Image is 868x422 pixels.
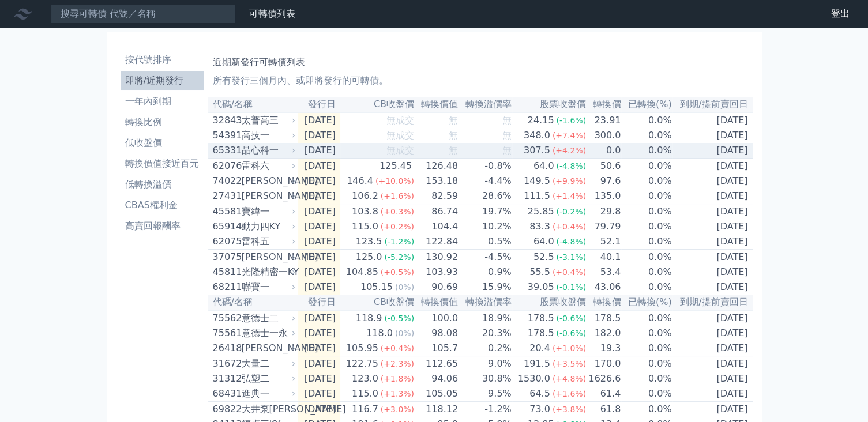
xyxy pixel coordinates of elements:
[672,326,753,341] td: [DATE]
[386,145,414,156] span: 無成交
[121,136,204,150] li: 低收盤價
[121,71,204,90] a: 即將/近期發行
[242,189,294,203] div: [PERSON_NAME]
[672,234,753,250] td: [DATE]
[121,198,204,212] li: CBAS權利金
[242,114,294,127] div: 太普高三
[384,253,414,262] span: (-5.2%)
[621,219,672,234] td: 0.0%
[527,341,553,355] div: 20.4
[121,115,204,129] li: 轉換比例
[525,114,557,127] div: 24.15
[298,250,340,265] td: [DATE]
[298,97,340,112] th: 發行日
[298,159,340,174] td: [DATE]
[553,131,586,140] span: (+7.4%)
[556,329,586,338] span: (-0.6%)
[621,386,672,402] td: 0.0%
[553,267,586,277] span: (+0.4%)
[213,326,239,340] div: 75561
[415,174,459,189] td: 153.18
[384,314,414,323] span: (-0.5%)
[213,114,239,127] div: 32843
[415,386,459,402] td: 105.05
[502,130,512,141] span: 無
[381,267,414,277] span: (+0.5%)
[587,250,621,265] td: 40.1
[298,128,340,143] td: [DATE]
[587,356,621,372] td: 170.0
[621,341,672,356] td: 0.0%
[587,386,621,402] td: 61.4
[242,280,294,294] div: 聯寶一
[298,174,340,189] td: [DATE]
[621,234,672,250] td: 0.0%
[298,204,340,220] td: [DATE]
[672,143,753,159] td: [DATE]
[298,295,340,310] th: 發行日
[527,220,553,233] div: 83.3
[242,387,294,401] div: 進典一
[298,189,340,204] td: [DATE]
[213,220,239,233] div: 65914
[553,344,586,353] span: (+1.0%)
[364,326,395,340] div: 118.0
[344,174,375,188] div: 146.4
[358,280,395,294] div: 105.15
[242,250,294,264] div: [PERSON_NAME]
[621,250,672,265] td: 0.0%
[395,329,414,338] span: (0%)
[213,189,239,203] div: 27431
[672,341,753,356] td: [DATE]
[672,159,753,174] td: [DATE]
[415,219,459,234] td: 104.4
[531,235,557,248] div: 64.0
[672,386,753,402] td: [DATE]
[521,144,553,157] div: 307.5
[386,130,414,141] span: 無成交
[621,371,672,386] td: 0.0%
[242,402,294,416] div: 大井泵[PERSON_NAME]
[502,115,512,126] span: 無
[242,129,294,142] div: 高技一
[298,371,340,386] td: [DATE]
[381,389,414,398] span: (+1.3%)
[415,204,459,220] td: 86.74
[242,372,294,386] div: 弘塑二
[381,191,414,201] span: (+1.6%)
[621,280,672,295] td: 0.0%
[242,311,294,325] div: 意德士二
[527,265,553,279] div: 55.5
[459,371,512,386] td: 30.8%
[298,310,340,326] td: [DATE]
[621,189,672,204] td: 0.0%
[672,371,753,386] td: [DATE]
[553,405,586,414] span: (+3.8%)
[213,74,748,88] p: 所有發行三個月內、或即將發行的可轉債。
[121,157,204,171] li: 轉換價值接近百元
[672,265,753,280] td: [DATE]
[459,310,512,326] td: 18.9%
[556,253,586,262] span: (-3.1%)
[213,265,239,279] div: 45811
[621,128,672,143] td: 0.0%
[587,159,621,174] td: 50.6
[587,295,621,310] th: 轉換價
[415,189,459,204] td: 82.59
[459,97,512,112] th: 轉換溢價率
[242,341,294,355] div: [PERSON_NAME]
[621,356,672,372] td: 0.0%
[512,295,587,310] th: 股票收盤價
[527,387,553,401] div: 64.5
[459,204,512,220] td: 19.7%
[587,402,621,417] td: 61.8
[553,374,586,383] span: (+4.8%)
[587,371,621,386] td: 1626.6
[213,357,239,371] div: 31672
[213,144,239,157] div: 65331
[381,222,414,231] span: (+0.2%)
[556,207,586,216] span: (-0.2%)
[672,356,753,372] td: [DATE]
[213,159,239,173] div: 62076
[556,116,586,125] span: (-1.6%)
